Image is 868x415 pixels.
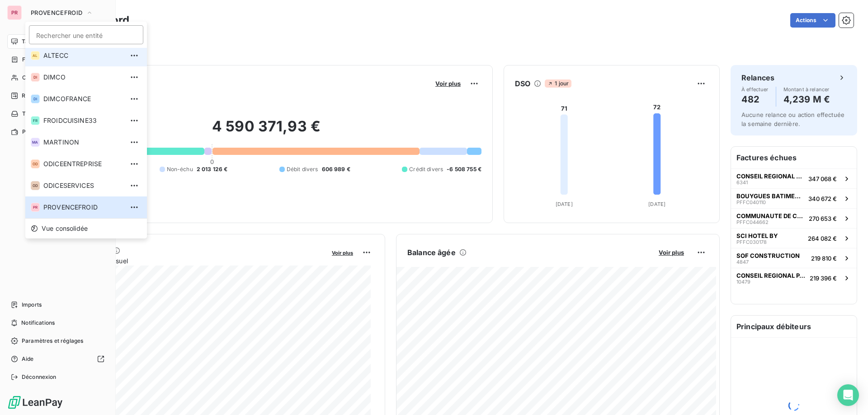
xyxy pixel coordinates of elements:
span: Non-échu [167,165,193,173]
span: PFFC044662 [736,219,769,225]
tspan: [DATE] [556,201,573,207]
span: Factures [22,56,45,64]
span: Aide [22,355,34,363]
div: Open Intercom Messenger [837,384,859,406]
span: Paiements [22,128,50,136]
button: SCI HOTEL BYPFFC030178264 082 € [731,228,857,248]
span: FROIDCUISINE33 [43,116,123,125]
h2: 4 590 371,93 € [51,117,481,145]
span: SOF CONSTRUCTION [736,252,800,259]
a: Aide [7,352,108,366]
span: ODICEENTREPRISE [43,159,123,168]
button: Voir plus [329,248,356,256]
span: 6341 [736,180,748,185]
span: Voir plus [659,249,684,256]
span: Aucune relance ou action effectuée la semaine dernière. [741,111,844,127]
span: 0 [210,158,214,165]
div: DI [31,94,40,103]
span: Chiffre d'affaires mensuel [51,256,325,266]
button: Actions [790,13,835,28]
span: 4847 [736,259,749,265]
input: placeholder [29,25,143,44]
span: Déconnexion [22,373,57,381]
span: 1 jour [545,79,571,88]
span: SCI HOTEL BY [736,232,778,239]
span: ALTECC [43,51,123,60]
span: Montant à relancer [783,87,830,92]
div: FR [31,116,40,125]
span: Voir plus [332,250,353,256]
h6: Principaux débiteurs [731,316,857,337]
span: DIMCO [43,73,123,82]
span: PFFC030178 [736,239,767,245]
span: 2 013 126 € [197,165,228,173]
span: Imports [22,301,42,309]
span: 10479 [736,279,750,284]
h4: 482 [741,92,769,107]
button: CONSEIL REGIONAL PACA6341347 068 € [731,168,857,188]
span: Paramètres et réglages [22,337,83,345]
button: CONSEIL REGIONAL PACA10479219 396 € [731,268,857,288]
span: CONSEIL REGIONAL PACA [736,272,806,279]
span: À effectuer [741,87,769,92]
span: DIMCOFRANCE [43,94,123,103]
span: Clients [22,74,40,82]
span: 340 672 € [808,195,837,202]
span: CONSEIL REGIONAL PACA [736,173,805,180]
button: Voir plus [656,248,687,256]
span: MARTINON [43,138,123,147]
h6: DSO [515,78,530,89]
h4: 4,239 M € [783,92,830,107]
h6: Balance âgée [407,247,456,258]
span: Notifications [21,319,55,327]
div: MA [31,138,40,147]
button: BOUYGUES BATIMENT SUD ESTPFFC040110340 672 € [731,188,857,208]
tspan: [DATE] [648,201,665,207]
span: PROVENCEFROID [43,203,123,212]
div: PR [7,5,22,20]
span: Relances [22,92,46,100]
span: BOUYGUES BATIMENT SUD EST [736,192,805,200]
div: AL [31,51,40,60]
span: ODICESERVICES [43,181,123,190]
span: Tâches [22,110,41,118]
h6: Factures échues [731,147,857,168]
span: Vue consolidée [42,224,88,233]
span: 264 082 € [808,235,837,242]
button: COMMUNAUTE DE COMMUNES DE [GEOGRAPHIC_DATA]PFFC044662270 653 € [731,208,857,228]
button: Voir plus [433,79,463,88]
button: SOF CONSTRUCTION4847219 810 € [731,248,857,268]
span: 219 396 € [810,275,837,282]
span: -6 508 755 € [447,165,481,173]
span: Tableau de bord [22,37,64,46]
div: DI [31,73,40,82]
span: Débit divers [287,165,318,173]
span: COMMUNAUTE DE COMMUNES DE [GEOGRAPHIC_DATA] [736,212,805,219]
span: Crédit divers [409,165,443,173]
div: OD [31,159,40,168]
span: 347 068 € [808,175,837,182]
span: Voir plus [435,80,461,87]
div: OD [31,181,40,190]
div: PR [31,203,40,212]
span: 606 989 € [322,165,350,173]
span: PROVENCEFROID [31,9,82,16]
span: 270 653 € [809,215,837,222]
img: Logo LeanPay [7,395,63,410]
span: 219 810 € [811,255,837,262]
span: PFFC040110 [736,200,766,205]
h6: Relances [741,72,774,83]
